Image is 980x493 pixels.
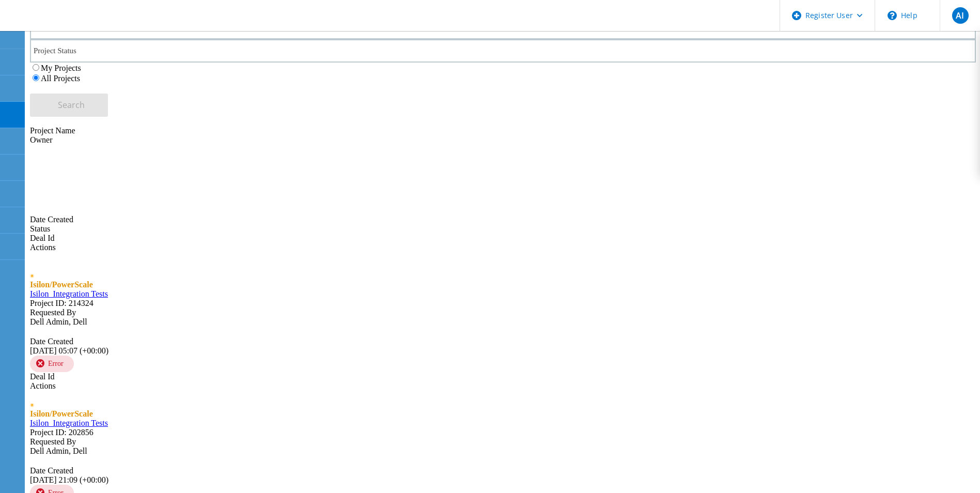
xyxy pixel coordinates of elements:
[30,289,108,298] a: Isilon_Integration Tests
[30,94,108,117] button: Search
[30,308,976,317] div: Requested By
[30,224,976,234] div: Status
[41,64,81,72] label: My Projects
[956,11,964,20] span: AI
[30,243,976,252] div: Actions
[30,428,94,437] span: Project ID: 202856
[30,337,976,356] div: [DATE] 05:07 (+00:00)
[30,372,976,381] div: Deal Id
[30,299,94,307] span: Project ID: 214324
[888,11,897,20] svg: \n
[30,145,976,224] div: Date Created
[30,437,976,446] div: Requested By
[30,381,976,391] div: Actions
[30,466,976,485] div: [DATE] 21:09 (+00:00)
[30,409,93,418] span: Isilon/PowerScale
[30,356,74,372] div: Error
[30,466,976,475] div: Date Created
[30,308,976,327] div: Dell Admin, Dell
[30,234,976,243] div: Deal Id
[10,20,121,29] a: Live Optics Dashboard
[30,39,976,63] div: Project Status
[30,280,93,289] span: Isilon/PowerScale
[30,419,108,427] a: Isilon_Integration Tests
[30,437,976,456] div: Dell Admin, Dell
[30,337,976,346] div: Date Created
[58,99,85,111] span: Search
[30,135,976,145] div: Owner
[30,126,976,135] div: Project Name
[41,74,80,83] label: All Projects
